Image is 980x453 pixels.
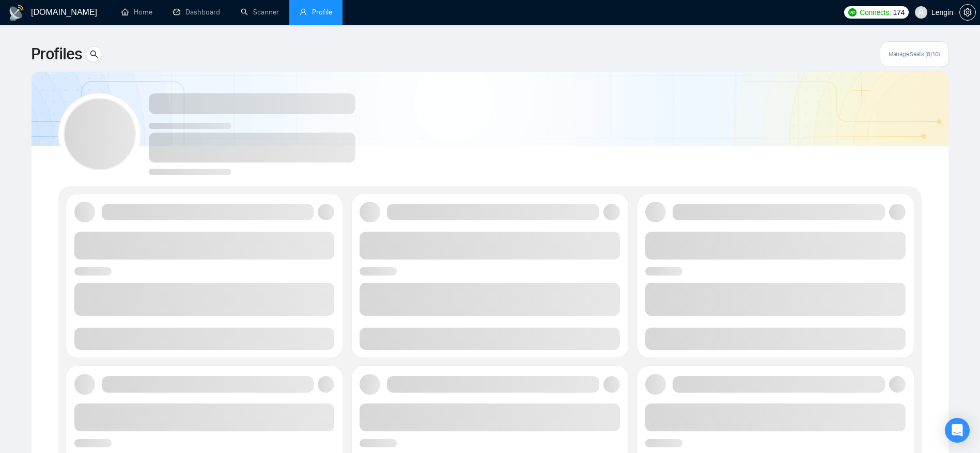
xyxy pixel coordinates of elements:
span: Profile [312,8,332,17]
img: logo [8,5,25,21]
span: Profiles [31,42,82,67]
span: Connects: [860,7,891,18]
span: search [86,50,102,58]
button: search [86,46,102,62]
span: Manage Seats (8/10) [889,50,940,58]
div: Open Intercom Messenger [945,418,970,443]
a: dashboardDashboard [173,8,220,17]
button: setting [959,4,976,21]
span: setting [960,8,975,17]
a: homeHome [121,8,152,17]
a: searchScanner [241,8,279,17]
span: user [917,9,925,16]
a: setting [959,8,976,17]
span: user [300,8,307,15]
img: upwork-logo.png [848,8,857,17]
span: 174 [893,7,904,18]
